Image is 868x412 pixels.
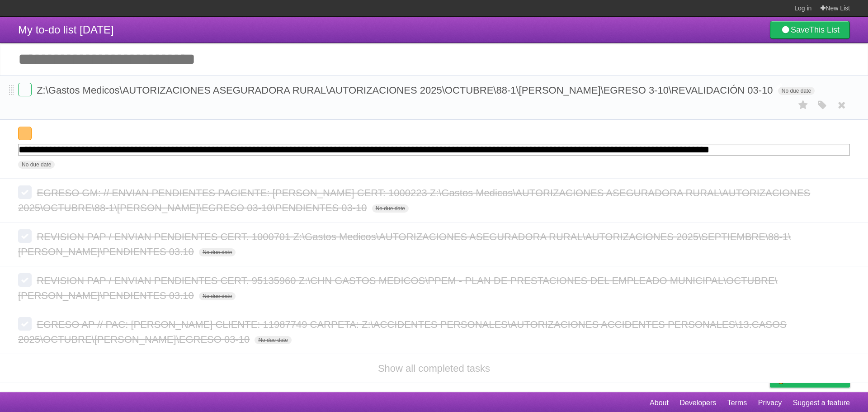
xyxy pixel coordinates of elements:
[18,161,55,169] span: No due date
[778,87,815,95] span: No due date
[809,25,840,34] b: This List
[650,394,669,412] a: About
[18,317,32,331] label: Done
[793,394,850,412] a: Suggest a feature
[18,127,32,140] label: Done
[18,83,32,96] label: Done
[37,85,775,96] span: Z:\Gastos Medicos\AUTORIZACIONES ASEGURADORA RURAL\AUTORIZACIONES 2025\OCTUBRE\88-1\[PERSON_NAME]...
[199,292,236,300] span: No due date
[789,371,845,387] span: Buy me a coffee
[18,231,791,257] span: REVISION PAP / ENVIAN PENDIENTES CERT. 1000701 Z:\Gastos Medicos\AUTORIZACIONES ASEGURADORA RURAL...
[679,394,716,412] a: Developers
[770,21,850,39] a: SaveThis List
[727,394,747,412] a: Terms
[18,319,787,345] span: EGRESO AP // PAC: [PERSON_NAME] CLIENTE: 11987749 CARPETA: Z:\ACCIDENTES PERSONALES\AUTORIZACIONE...
[18,273,32,287] label: Done
[255,336,291,344] span: No due date
[18,185,32,199] label: Done
[18,24,114,36] span: My to-do list [DATE]
[795,98,812,113] label: Star task
[18,229,32,243] label: Done
[758,394,782,412] a: Privacy
[372,204,409,213] span: No due date
[378,363,490,374] a: Show all completed tasks
[18,275,778,301] span: REVISION PAP / ENVIAN PENDIENTES CERT. 95135960 Z:\CHN GASTOS MEDICOS\PPEM - PLAN DE PRESTACIONES...
[18,187,810,213] span: EGRESO GM: // ENVIAN PENDIENTES PACIENTE: [PERSON_NAME] CERT: 1000223 Z:\Gastos Medicos\AUTORIZAC...
[199,248,236,256] span: No due date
